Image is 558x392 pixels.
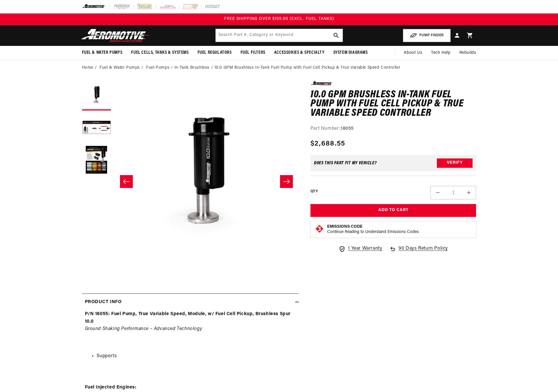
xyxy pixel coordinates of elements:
[214,65,401,71] li: 10.0 GPM Brushless In-Tank Fuel Pump with Fuel Cell Pickup & True Variable Speed Controller
[236,46,270,60] summary: Fuel Filters
[404,51,422,55] span: About Us
[198,50,232,56] span: Fuel Regulators
[131,50,188,56] span: Fuel Cells, Tanks & Systems
[82,294,299,311] summary: Product Info
[399,46,427,60] a: About Us
[127,46,193,60] summary: Fuel Cells, Tanks & Systems
[224,17,334,21] span: FREE SHIPPING OVER $109.00 (EXCL. FUEL TANKS)
[330,29,343,42] button: search button
[399,245,448,258] span: 90 Days Return Policy
[431,50,450,56] span: Tech Help
[82,81,111,110] button: Load image 1 in gallery view
[82,65,476,71] nav: breadcrumbs
[310,189,318,194] label: QTY
[120,175,133,188] button: Slide left
[82,113,111,143] button: Load image 2 in gallery view
[274,50,325,56] span: Accessories & Specialty
[270,46,329,60] summary: Accessories & Specialty
[310,125,476,133] div: Part Number:
[427,46,455,60] summary: Tech Help
[314,161,377,165] div: Does This part fit My vehicle?
[82,50,123,56] span: Fuel & Water Pumps
[85,298,122,306] h2: Product Info
[193,46,236,60] summary: Fuel Regulators
[82,65,93,71] a: Home
[85,312,291,324] strong: P/N 18055: Fuel Pump, True Variable Speed, Module, w/ Fuel Cell Pickup, Brushless Spur 10.0
[280,175,293,188] button: Slide right
[455,46,481,60] summary: Rebuilds
[403,29,451,42] button: PUMP FINDER
[327,224,419,235] button: Emissions CodeContinue Reading to Understand Emissions Codes
[437,158,473,168] button: Verify
[85,327,202,331] em: Ground Shaking Performance – Advanced Technology
[327,229,419,235] p: Continue Reading to Understand Emissions Codes
[99,65,140,71] a: Fuel & Water Pumps
[97,353,296,360] li: Supports
[339,245,382,253] a: 1 Year Warranty
[241,50,265,56] span: Fuel Filters
[82,146,111,175] button: Load image 3 in gallery view
[389,245,448,258] a: 90 Days Return Policy
[80,29,153,42] img: Aeromotive
[459,50,476,56] span: Rebuilds
[333,50,368,56] span: System Diagrams
[82,81,299,282] media-gallery: Gallery Viewer
[327,225,363,229] strong: Emissions Code
[310,90,476,118] h1: 10.0 GPM Brushless In-Tank Fuel Pump with Fuel Cell Pickup & True Variable Speed Controller
[216,29,343,42] input: Search by Part Number, Category or Keyword
[85,385,137,390] strong: Fuel Injected Engines:
[310,139,345,149] span: $2,688.55
[348,245,382,253] span: 1 Year Warranty
[315,224,324,234] img: Emissions code
[310,204,476,217] button: Add to Cart
[174,65,214,71] li: In-Tank Brushless
[329,46,372,60] summary: System Diagrams
[341,126,354,131] strong: 18055
[146,65,169,71] a: Fuel Pumps
[78,46,127,60] summary: Fuel & Water Pumps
